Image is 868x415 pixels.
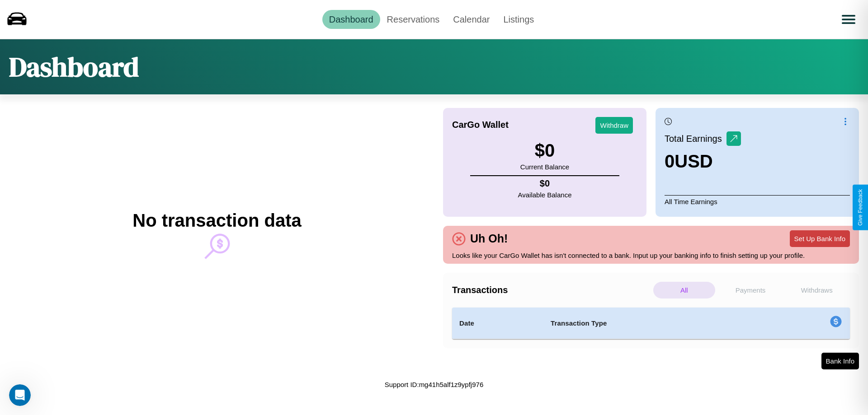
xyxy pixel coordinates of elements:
[452,285,651,295] h4: Transactions
[551,318,756,329] h4: Transaction Type
[720,282,782,298] p: Payments
[520,140,569,161] h3: $ 0
[653,282,715,298] p: All
[665,131,726,147] p: Total Earnings
[518,178,572,189] h4: $ 0
[452,120,509,130] h4: CarGo Wallet
[665,151,741,172] h3: 0 USD
[9,384,31,406] iframe: Intercom live chat
[452,249,850,261] p: Looks like your CarGo Wallet has isn't connected to a bank. Input up your banking info to finish ...
[786,282,848,298] p: Withdraws
[821,353,859,369] button: Bank Info
[322,10,380,29] a: Dashboard
[595,117,633,134] button: Withdraw
[496,10,541,29] a: Listings
[452,308,850,339] table: simple table
[9,48,139,85] h1: Dashboard
[520,161,569,173] p: Current Balance
[446,10,496,29] a: Calendar
[836,7,861,32] button: Open menu
[790,230,850,247] button: Set Up Bank Info
[385,378,483,391] p: Support ID: mg41h5alf1z9ypfj976
[380,10,447,29] a: Reservations
[459,318,536,329] h4: Date
[518,189,572,201] p: Available Balance
[665,195,850,208] p: All Time Earnings
[466,232,512,245] h4: Uh Oh!
[132,210,301,231] h2: No transaction data
[857,189,863,226] div: Give Feedback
